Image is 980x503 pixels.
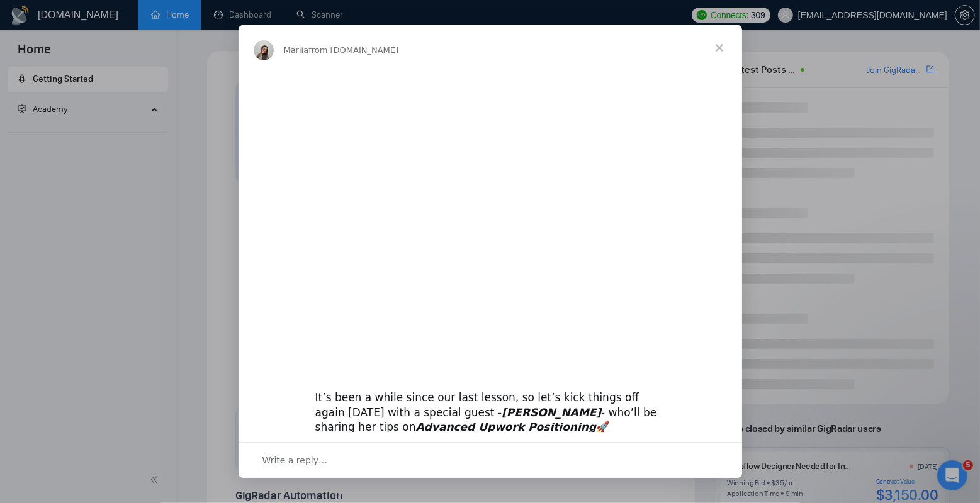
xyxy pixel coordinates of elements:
[315,375,665,435] div: ​It’s been a while since our last lesson, so let’s kick things off again [DATE] with a special gu...
[254,40,274,60] img: Profile image for Mariia
[284,45,309,55] span: Mariia
[416,421,597,433] i: Advanced Upwork Positioning
[308,45,398,55] span: from [DOMAIN_NAME]
[239,442,742,478] div: Open conversation and reply
[697,25,742,70] span: Close
[262,452,328,468] span: Write a reply…
[502,406,601,419] i: [PERSON_NAME]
